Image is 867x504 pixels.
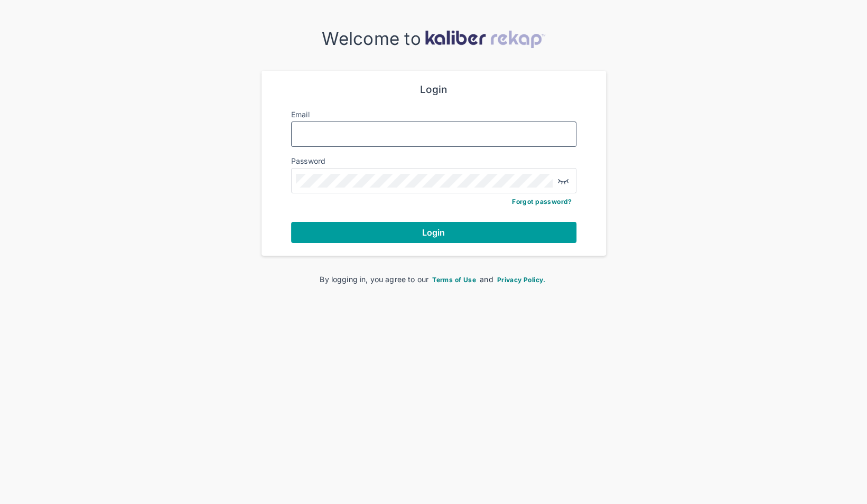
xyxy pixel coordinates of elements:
[496,275,547,284] a: Privacy Policy.
[291,110,310,119] label: Email
[278,274,589,285] div: By logging in, you agree to our and
[431,275,478,284] a: Terms of Use
[422,227,445,238] span: Login
[291,83,576,96] div: Login
[512,198,572,206] a: Forgot password?
[432,276,476,284] span: Terms of Use
[425,30,545,48] img: kaliber-logo
[291,222,576,243] button: Login
[291,156,326,165] label: Password
[497,276,546,284] span: Privacy Policy.
[557,174,570,187] img: eye-closed.fa43b6e4.svg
